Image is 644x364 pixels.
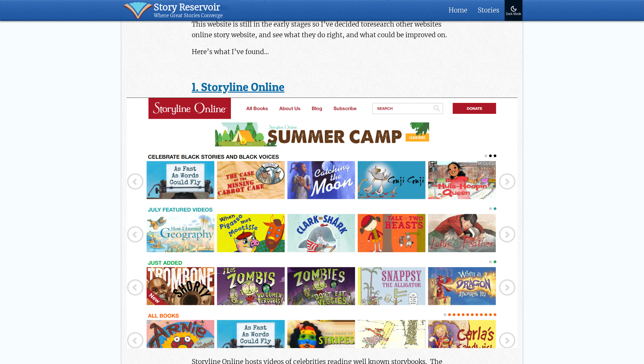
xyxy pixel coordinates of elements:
[127,98,517,348] img: storyline.
[192,82,284,92] a: 1. Storyline Online
[192,20,447,39] span: research other websites online story website, and see what they do right, and what could be impro...
[154,13,223,19] div: Where Great Stories Converge
[506,13,521,16] div: Dark Mode
[510,5,517,13] img: Turn On Dark Mode
[192,47,452,57] p: Here’s what I’ve found…
[154,2,223,13] div: Story Reservoir
[123,2,153,19] img: icon of book with waver spilling out.
[192,19,452,40] p: This website is still in the early stages so I’ve decided to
